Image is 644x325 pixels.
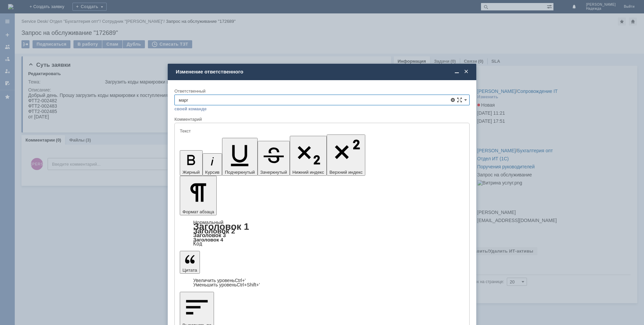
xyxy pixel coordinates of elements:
a: Decrease [193,282,260,287]
span: Подчеркнутый [225,170,255,175]
span: Ctrl+' [235,278,246,283]
span: Удалить [450,97,455,103]
a: Нормальный [193,219,223,225]
a: Код [193,241,202,247]
div: Комментарий [174,116,470,123]
span: Зачеркнутый [260,170,287,175]
a: Заголовок 3 [193,232,226,238]
button: Цитата [180,251,200,274]
span: Жирный [182,170,200,175]
div: Изменение ответственного [176,69,470,75]
button: Курсив [203,153,222,176]
a: Заголовок 4 [193,237,223,242]
button: Жирный [180,150,203,176]
span: Закрыть [463,69,470,75]
span: Сложная форма [457,97,462,103]
button: Нижний индекс [290,136,327,176]
span: Свернуть (Ctrl + M) [453,69,460,75]
span: Верхний индекс [329,170,363,175]
button: Верхний индекс [327,134,365,176]
button: Подчеркнутый [222,138,257,176]
div: Текст [180,129,463,133]
div: Формат абзаца [180,220,464,246]
button: Формат абзаца [180,176,217,215]
span: Формат абзаца [182,209,214,214]
div: Цитата [180,278,464,287]
div: Ответственный [174,89,468,93]
span: Ctrl+Shift+' [237,282,260,287]
a: Заголовок 2 [193,227,235,235]
a: Increase [193,278,246,283]
span: Нижний индекс [292,170,324,175]
a: Заголовок 1 [193,221,249,232]
span: Цитата [182,268,197,273]
button: Зачеркнутый [258,141,290,176]
a: своей команде [174,106,207,112]
span: Курсив [205,170,220,175]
